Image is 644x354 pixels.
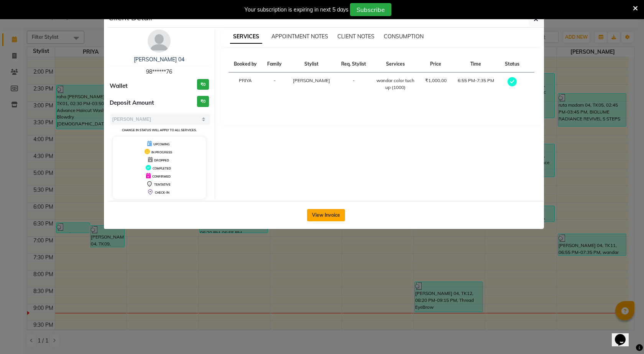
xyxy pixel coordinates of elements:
[197,79,209,90] h3: ₹0
[500,56,525,72] th: Status
[384,33,424,40] span: CONSUMPTION
[228,72,262,96] td: PRIYA
[153,142,170,146] span: UPCOMING
[262,56,287,72] th: Family
[230,30,262,44] span: SERVICES
[110,99,154,107] span: Deposit Amount
[152,175,171,178] span: CONFIRMED
[228,56,262,72] th: Booked by
[424,77,447,84] div: ₹1,000.00
[376,77,415,91] div: wandar color tuch up (1000)
[155,191,169,194] span: CHECK-IN
[612,323,636,346] iframe: chat widget
[336,56,371,72] th: Req. Stylist
[154,158,169,162] span: DROPPED
[153,166,171,170] span: COMPLETED
[271,33,328,40] span: APPOINTMENT NOTES
[122,128,197,132] small: Change in status will apply to all services.
[350,3,391,16] button: Subscribe
[452,56,500,72] th: Time
[336,72,371,96] td: -
[151,150,172,154] span: IN PROGRESS
[197,96,209,107] h3: ₹0
[154,183,171,186] span: TENTATIVE
[293,77,330,83] span: [PERSON_NAME]
[134,56,184,63] a: [PERSON_NAME] 04
[148,30,171,53] img: avatar
[262,72,287,96] td: -
[110,82,128,91] span: Wallet
[307,209,345,221] button: View Invoice
[287,56,336,72] th: Stylist
[245,6,348,14] div: Your subscription is expiring in next 5 days
[337,33,375,40] span: CLIENT NOTES
[420,56,452,72] th: Price
[371,56,420,72] th: Services
[452,72,500,96] td: 6:55 PM-7:35 PM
